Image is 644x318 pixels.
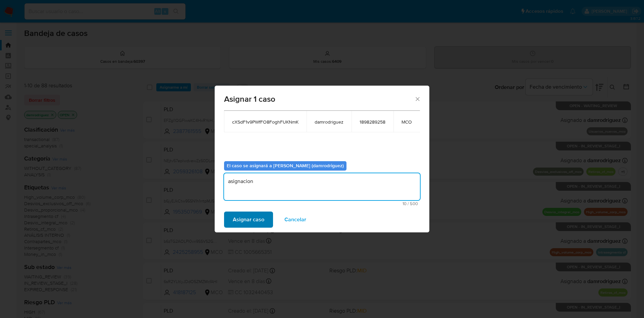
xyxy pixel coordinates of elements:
b: El caso se asignará a [PERSON_NAME] (damrodriguez) [227,162,344,169]
div: assign-modal [215,86,429,232]
span: MCO [401,119,412,125]
button: Cancelar [276,212,315,228]
span: 1898289258 [360,119,385,125]
span: Asignar caso [233,212,264,227]
span: Cancelar [284,212,306,227]
button: Asignar caso [224,212,273,228]
span: Máximo 500 caracteres [226,201,418,206]
button: Cerrar ventana [414,96,420,102]
textarea: asignacion [224,173,420,200]
span: Asignar 1 caso [224,95,414,103]
span: damrodriguez [315,119,343,125]
span: cXSdF1v9PWfFO8FoghFUKNmK [232,119,299,125]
